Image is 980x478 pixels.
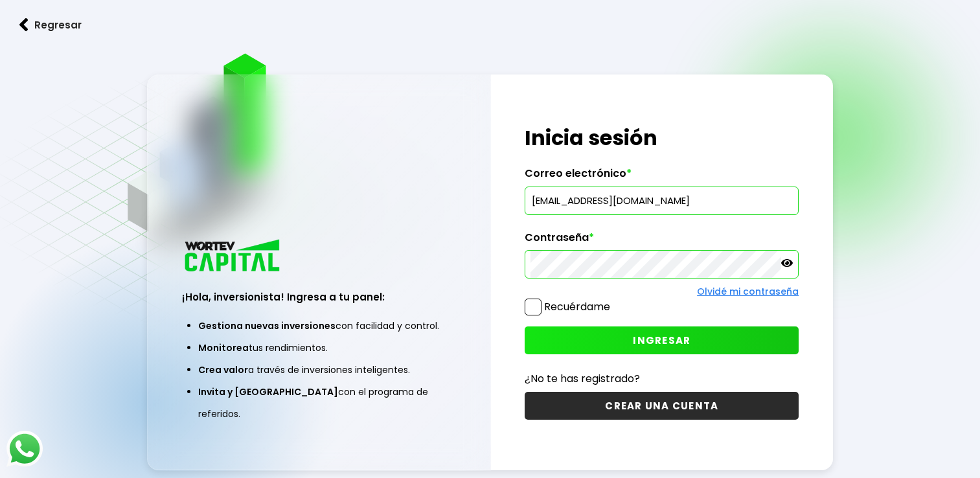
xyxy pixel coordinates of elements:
[544,299,610,314] label: Recuérdame
[525,392,799,420] button: CREAR UNA CUENTA
[525,167,799,187] label: Correo electrónico
[633,334,690,347] span: INGRESAR
[198,381,440,425] li: con el programa de referidos.
[198,359,440,381] li: a través de inversiones inteligentes.
[198,341,249,354] span: Monitorea
[525,370,799,387] p: ¿No te has registrado?
[182,238,284,276] img: logo_wortev_capital
[697,285,799,298] a: Olvidé mi contraseña
[525,326,799,354] button: INGRESAR
[19,18,28,32] img: flecha izquierda
[525,122,799,154] h1: Inicia sesión
[198,385,338,398] span: Invita y [GEOGRAPHIC_DATA]
[198,319,336,332] span: Gestiona nuevas inversiones
[6,431,43,467] img: logos_whatsapp-icon.242b2217.svg
[198,315,440,337] li: con facilidad y control.
[198,363,248,376] span: Crea valor
[525,231,799,251] label: Contraseña
[525,370,799,420] a: ¿No te has registrado?CREAR UNA CUENTA
[182,290,456,304] h3: ¡Hola, inversionista! Ingresa a tu panel:
[530,187,793,214] input: hola@wortev.capital
[198,337,440,359] li: tus rendimientos.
